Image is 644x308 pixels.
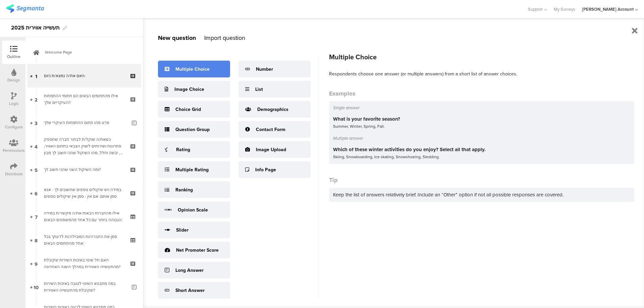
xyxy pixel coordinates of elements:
a: 8 סמן את החברה/ות המובילה/ות לדעתך בכל אחד מהתחומים הבאים: [27,228,141,252]
div: אילו מהחברות הבאות את/ה מקשר/ת במידה הגבוהה ביותר עם כל אחד מהמשפטים הבאים: [44,210,124,223]
span: 8 [35,236,38,244]
div: Keep the list of answers relatively brief. Include an “Other” option if not all possible response... [329,188,634,202]
a: 9 האם חל שינוי באיכות השירות שקיבלת מהתעשייה האווירית במהלך השנה האחרונה? [27,252,141,275]
div: אילו מהתחומים הבאים הם תחומי ההתמחות העיקריים שלך? [44,93,124,106]
div: Examples [329,89,634,98]
div: Net Promoter Score [176,247,219,254]
span: 9 [35,260,38,267]
div: תעשייה אווירית 2025 [11,22,60,33]
a: 5 ומה השיקול השני שהכי חשוב לך? [27,158,141,181]
div: Multiple Choice [329,52,634,62]
div: Opinion Scale [178,206,208,213]
a: 4 כשאת/ה שוקל/ת לבחור חברה שתספק פתרונות ושירותים לשוק הצבאי בתחום האוויר, ים, יבשה וחלל, מהו השי... [27,134,141,158]
div: האם את/ה נמצא/ת כיום: [44,72,124,79]
span: 5 [35,166,38,173]
div: List [255,86,263,93]
div: Choice Grid [175,106,201,113]
img: segmanta logo [6,4,44,13]
a: 3 פרט מהו תחום ההתמחות העיקרי שלך [27,111,141,134]
div: Image Upload [256,146,286,153]
span: 1 [35,72,37,79]
div: Multiple Rating [175,166,209,173]
div: Long Answer [175,267,204,274]
div: Info Page [255,166,276,173]
div: האם חל שינוי באיכות השירות שקיבלת מהתעשייה האווירית במהלך השנה האחרונה? [44,257,124,270]
div: [PERSON_NAME] Account [582,6,634,12]
div: ומה השיקול השני שהכי חשוב לך? [44,166,124,173]
a: 1 האם את/ה נמצא/ת כיום: [27,64,141,87]
span: 2 [35,96,38,103]
div: Logic [9,101,19,107]
div: Contact Form [256,126,285,133]
div: Design [7,77,20,83]
div: Outline [7,54,20,60]
div: Image Choice [174,86,204,93]
div: במידה ויש שיקולים נוספים שחשובים לך - אנא סמן אותם. אם אין - סמן אין שיקולים נוספים [44,186,124,200]
div: Multiple Choice [175,66,210,73]
span: 7 [35,213,38,220]
div: Short Answer [175,287,205,294]
div: Import question [204,34,245,42]
div: Multiple answer [333,135,630,141]
div: What is your favorite season? [333,115,630,123]
div: Configure [5,124,23,130]
div: New question [158,34,196,42]
span: Welcome Page [45,49,131,56]
span: Support [528,6,543,12]
div: Which of these winter activities do you enjoy? Select all that apply. [333,146,630,153]
span: 3 [35,119,38,126]
div: Ranking [175,186,193,193]
a: 6 במידה ויש שיקולים נוספים שחשובים לך - אנא סמן אותם. אם אין - סמן אין שיקולים נוספים [27,181,141,205]
div: Question Group [175,126,210,133]
div: Rating [176,146,190,153]
span: 6 [35,189,38,197]
div: Permissions [3,147,25,153]
div: Distribute [5,171,23,177]
span: 4 [35,142,38,150]
div: במה מתבטא השינוי לטובה באיכות השירות שקיבלת מהתעשייה האווירית? [44,280,127,294]
span: 10 [34,283,39,291]
div: Respondents choose one answer (or multiple answers) from a short list of answer choices. [329,70,634,77]
div: פרט מהו תחום ההתמחות העיקרי שלך [44,119,127,126]
a: Welcome Page [27,41,141,64]
a: 10 במה מתבטא השינוי לטובה באיכות השירות שקיבלת מהתעשייה האווירית? [27,275,141,299]
div: Skiing, Snowboarding, Ice skating, Snowshoeing, Sledding. [333,153,630,161]
div: כשאת/ה שוקל/ת לבחור חברה שתספק פתרונות ושירותים לשוק הצבאי בתחום האוויר, ים, יבשה וחלל, מהו השיקו... [44,136,124,156]
div: Summer, Winter, Spring, Fall. [333,123,630,130]
a: 2 אילו מהתחומים הבאים הם תחומי ההתמחות העיקריים שלך? [27,87,141,111]
div: Single answer [333,105,630,111]
div: Slider [176,227,189,234]
div: Demographics [257,106,288,113]
div: סמן את החברה/ות המובילה/ות לדעתך בכל אחד מהתחומים הבאים: [44,233,124,247]
a: 7 אילו מהחברות הבאות את/ה מקשר/ת במידה הגבוהה ביותר עם כל אחד מהמשפטים הבאים: [27,205,141,228]
div: Tip [329,176,634,184]
div: Number [256,66,273,73]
